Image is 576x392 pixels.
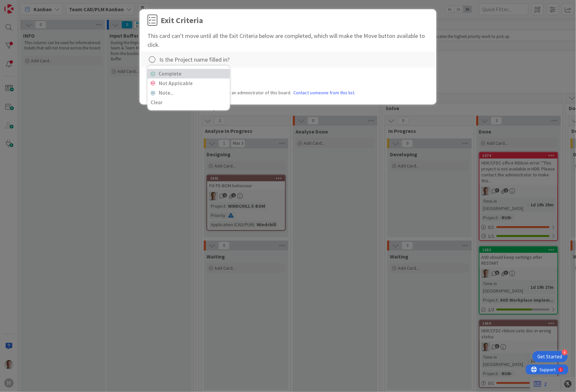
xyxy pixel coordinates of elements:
div: 4 [562,349,568,355]
a: Contact someone from this list. [293,89,355,96]
a: Complete [147,69,230,78]
div: Exit Criteria [161,15,203,26]
span: Support [14,1,30,9]
div: 1 [34,3,36,8]
a: Not Applicable [147,78,230,88]
div: Is the Project name filled in? [159,55,230,64]
a: Clear [147,98,230,107]
div: This card can't move until all the Exit Criteria below are completed, which will make the Move bu... [147,31,429,49]
div: Get Started [538,353,562,360]
div: Note: Exit Criteria is a board setting set by an administrator of this board. [147,89,429,96]
div: Open Get Started checklist, remaining modules: 4 [532,351,568,362]
a: Note... [147,88,230,98]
